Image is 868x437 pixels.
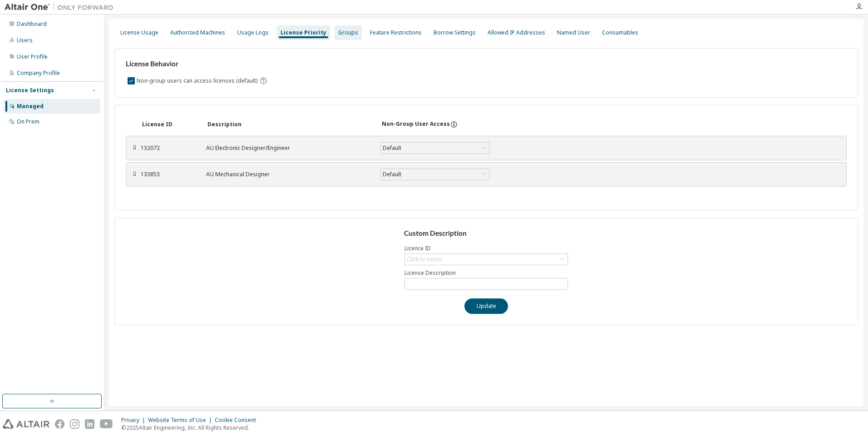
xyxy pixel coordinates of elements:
[206,171,370,178] div: AU Mechanical Designer
[464,298,508,314] button: Update
[237,29,269,36] div: Usage Logs
[121,424,261,432] p: © 2025 Altair Engineering, Inc. All Rights Reserved.
[3,419,49,429] img: altair_logo.svg
[126,60,266,69] h3: License Behavior
[17,37,33,44] div: Users
[206,144,370,152] div: AU Electronic Designer/Engineer
[405,254,567,265] div: Click to select
[370,29,422,36] div: Feature Restrictions
[17,70,60,77] div: Company Profile
[207,121,371,128] div: Description
[338,29,358,36] div: Groups
[170,29,225,36] div: Authorized Machines
[259,77,267,85] svg: By default any user not assigned to any group can access any license. Turn this setting off to di...
[85,419,94,429] img: linkedin.svg
[17,53,48,60] div: User Profile
[407,256,442,263] div: Click to select
[100,419,113,429] img: youtube.svg
[382,120,450,129] div: Non-Group User Access
[404,245,568,252] label: Licence ID
[148,417,215,424] div: Website Terms of Use
[121,417,148,424] div: Privacy
[434,29,476,36] div: Borrow Settings
[137,75,259,86] label: Non-group users can access licenses (default)
[132,171,137,178] div: ⠿
[141,144,195,152] div: 132072
[55,419,64,429] img: facebook.svg
[602,29,638,36] div: Consumables
[381,169,403,179] div: Default
[17,20,47,28] div: Dashboard
[17,103,44,110] div: Managed
[404,229,569,238] h3: Custom Description
[404,269,568,277] label: License Description
[488,29,545,36] div: Allowed IP Addresses
[381,143,403,153] div: Default
[281,29,326,36] div: License Priority
[141,171,195,178] div: 133853
[381,169,489,180] div: Default
[70,419,79,429] img: instagram.svg
[6,87,54,94] div: License Settings
[142,121,197,128] div: License ID
[17,118,39,125] div: On Prem
[557,29,590,36] div: Named User
[132,144,137,152] div: ⠿
[5,3,118,12] img: Altair One
[215,417,261,424] div: Cookie Consent
[120,29,158,36] div: License Usage
[381,143,489,154] div: Default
